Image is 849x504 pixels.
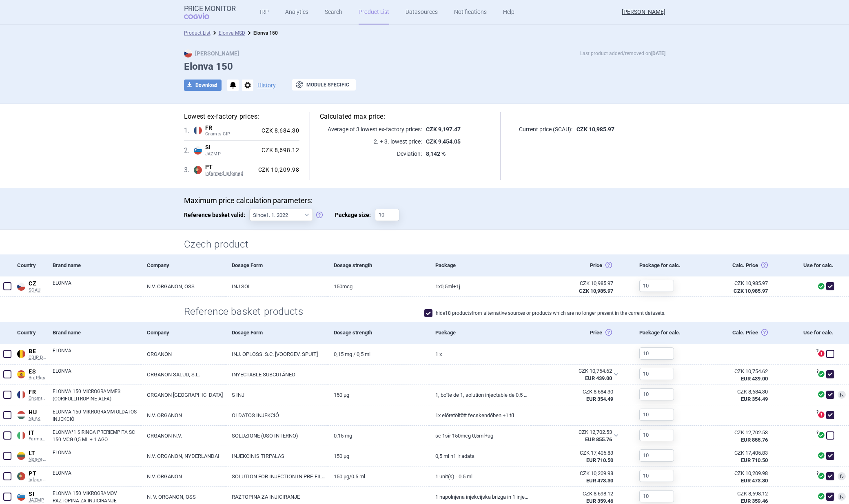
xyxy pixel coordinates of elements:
div: CZK 8,684.30 [537,388,613,396]
p: 2. + 3. lowest price: [320,137,422,146]
h1: Elonva 150 [184,61,665,73]
abbr: SP-CAU-010 Litva [537,449,613,464]
strong: EUR 855.76 [741,437,768,443]
a: 0,5 ml N1 ir adata [429,446,531,466]
input: Package size: [375,209,399,221]
input: 10 [639,347,674,360]
div: CZK 10,754.62 [537,367,612,375]
span: Cnamts CIP [205,131,259,137]
span: PT [29,470,47,477]
strong: CZK 10,985.97 [734,288,768,294]
a: BEBECBIP DCI [15,346,47,360]
span: NEAK [29,416,47,422]
strong: EUR 439.00 [741,376,768,382]
div: CZK 17,405.83 [707,449,768,457]
div: CZK 12,702.53 [707,429,768,436]
a: 150 µg [328,385,430,405]
img: Lithuania [17,452,25,460]
span: Infarmed Infomed [29,477,47,483]
span: Reference basket valid: [184,209,249,221]
span: SI [205,144,259,151]
a: SISIJAZMP [15,489,47,503]
a: 150 µg [328,446,430,466]
h2: Reference basket products [184,305,310,318]
a: ELONVA*1 SIRINGA PRERIEMPITA SC 150 MCG 0,5 ML + 1 AGO [53,429,141,443]
abbr: Česko ex-factory [537,280,613,294]
strong: EUR 710.50 [586,457,613,463]
img: Portugal [17,472,25,480]
a: ELONVA [53,367,141,382]
img: Belgium [17,350,25,358]
li: Product List [184,29,211,37]
a: PTPTInfarmed Infomed [15,469,47,483]
a: N.V. ORGANON, OSS [141,276,226,296]
a: Price MonitorCOGVIO [184,4,236,20]
input: 10 [639,470,674,482]
input: 10 [639,409,674,421]
span: SCAU [29,287,47,293]
strong: EUR 354.49 [741,396,768,402]
a: Product List [184,30,211,36]
strong: EUR 359.46 [741,498,768,504]
div: Dosage Form [226,254,328,276]
li: Elonva 150 [245,29,278,37]
abbr: SP-CAU-010 Portugalsko [537,470,613,484]
a: ELONVA [53,279,141,294]
a: INYECTABLE SUBCUTÁNEO [226,365,328,385]
div: Use for calc. [778,322,838,344]
a: N.V. ORGANON [141,466,226,486]
img: Slovenia [17,493,25,501]
a: 0,15 MG [328,426,430,446]
input: 10 [639,429,674,441]
strong: EUR 359.46 [586,498,613,504]
span: ? [815,471,820,476]
span: ES [29,368,47,376]
a: ORGANON SALUD, S.L. [141,365,226,385]
strong: CZK 10,985.97 [576,126,614,133]
div: CZK 8,684.30 [707,388,768,396]
input: 10 [639,280,674,292]
a: Elonva MSD [219,30,245,36]
a: SC 1SIR 150MCG 0,5ML+AG [429,426,531,446]
span: ? [815,369,820,374]
a: 150MCG [328,276,430,296]
a: CZK 10,754.62EUR 439.00 [701,365,778,386]
span: FR [29,389,47,396]
a: 0,15 mg / 0,5 ml [328,344,430,364]
span: BE [29,348,47,355]
a: ELONVA 150 MIKROGRAMM OLDATOS INJEKCIÓ [53,408,141,423]
h5: Calculated max price: [320,112,491,121]
p: Average of 3 lowest ex-factory prices: [320,125,422,133]
span: FR [205,124,259,132]
span: HU [29,409,47,416]
span: 1 . [184,126,194,135]
div: Package [429,322,531,344]
button: Module specific [292,79,356,91]
abbr: SP-CAU-010 Španělsko [537,367,612,382]
button: History [257,82,276,88]
div: Package [429,254,531,276]
a: ORGANON [141,344,226,364]
a: 1 unit(s) - 0.5 ml [429,466,531,486]
a: 1 x [429,344,531,364]
p: Current price (SCAU): [511,125,572,133]
a: SOLUZIONE (USO INTERNO) [226,426,328,446]
h5: Lowest ex-factory prices: [184,112,299,121]
div: CZK 12,702.53EUR 855.76 [531,426,623,446]
select: Reference basket valid: [249,209,313,221]
a: HUHUNEAK [15,407,47,422]
span: 3 . [184,165,194,175]
strong: CZK 9,197.47 [426,126,461,133]
a: 150 µg/0.5 ml [328,466,430,486]
div: Price [531,322,633,344]
div: CZK 8,698.12 [258,147,299,154]
span: COGVIO [184,13,221,19]
strong: EUR 439.00 [585,375,612,381]
a: SOLUTION FOR INJECTION IN PRE-FILLED SYRINGE [226,466,328,486]
a: CZK 10,985.97CZK 10,985.97 [701,276,778,298]
img: Italy [17,431,25,440]
span: Package size: [335,209,375,221]
strong: [DATE] [651,51,665,56]
div: CZK 10,209.98 [707,470,768,477]
div: Calc. Price [701,322,778,344]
